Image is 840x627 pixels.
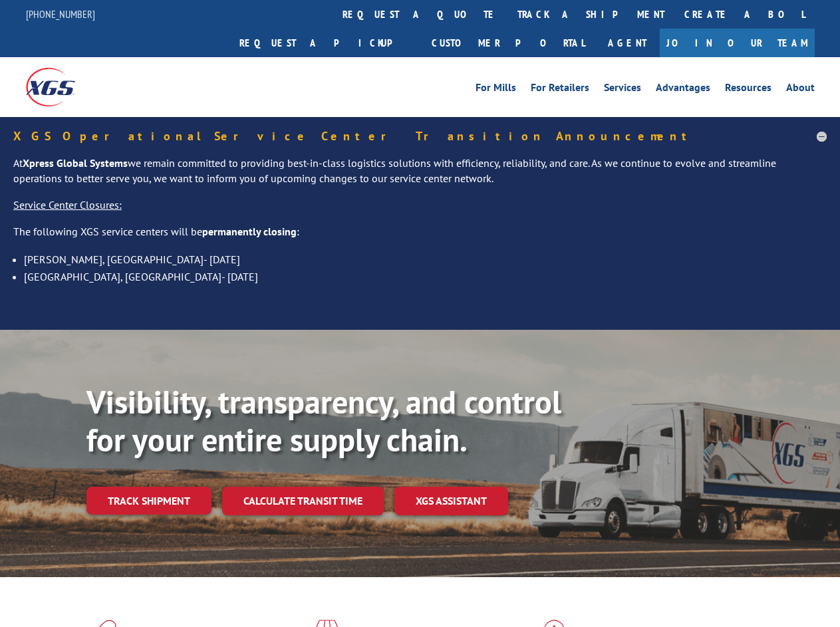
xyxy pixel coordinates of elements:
u: Service Center Closures: [13,198,122,211]
a: For Mills [476,82,516,97]
li: [GEOGRAPHIC_DATA], [GEOGRAPHIC_DATA]- [DATE] [24,268,827,285]
li: [PERSON_NAME], [GEOGRAPHIC_DATA]- [DATE] [24,251,827,268]
a: Customer Portal [422,29,595,57]
a: Agent [595,29,660,57]
strong: permanently closing [202,225,297,238]
b: Visibility, transparency, and control for your entire supply chain. [86,381,561,461]
a: Advantages [656,82,710,97]
a: [PHONE_NUMBER] [26,7,95,21]
h5: XGS Operational Service Center Transition Announcement [13,130,827,142]
a: Services [604,82,641,97]
a: Track shipment [86,487,211,515]
a: Request a pickup [229,29,422,57]
strong: Xpress Global Systems [23,156,128,170]
a: For Retailers [531,82,589,97]
a: About [786,82,815,97]
a: Join Our Team [660,29,815,57]
p: The following XGS service centers will be : [13,224,827,251]
a: Calculate transit time [222,487,384,515]
p: At we remain committed to providing best-in-class logistics solutions with efficiency, reliabilit... [13,156,827,198]
a: XGS ASSISTANT [394,487,508,515]
a: Resources [725,82,771,97]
